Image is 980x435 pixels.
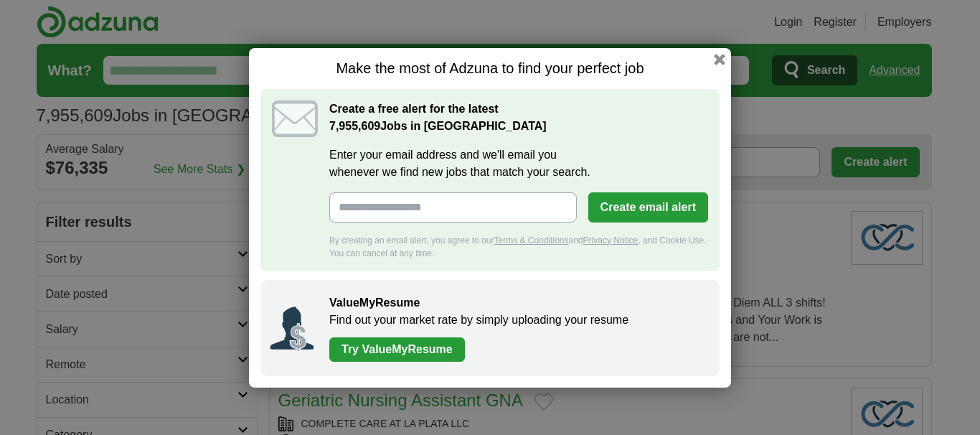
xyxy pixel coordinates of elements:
h1: Make the most of Adzuna to find your perfect job [260,60,720,78]
h2: ValueMyResume [329,294,705,312]
button: Create email alert [588,192,708,223]
span: 7,955,609 [329,118,380,135]
a: Terms & Conditions [494,235,568,245]
h2: Create a free alert for the latest [329,100,708,135]
p: Find out your market rate by simply uploading your resume [329,312,705,329]
label: Enter your email address and we'll email you whenever we find new jobs that match your search. [329,146,708,181]
a: Privacy Notice [583,235,639,245]
img: icon_email.svg [272,100,318,137]
div: By creating an email alert, you agree to our and , and Cookie Use. You can cancel at any time. [329,234,708,260]
a: Try ValueMyResume [329,337,465,362]
strong: Jobs in [GEOGRAPHIC_DATA] [329,120,547,132]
